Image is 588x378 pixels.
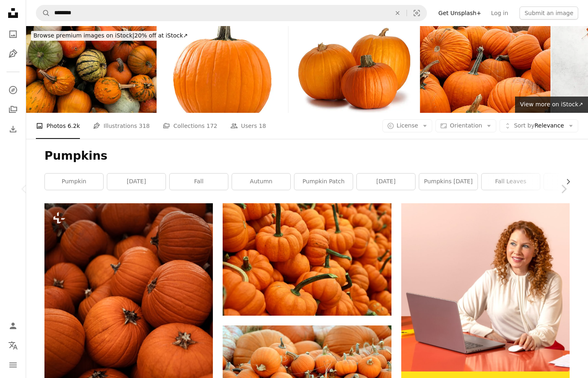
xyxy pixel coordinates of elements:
a: Browse premium images on iStock|20% off at iStock↗ [26,26,195,46]
a: Log in / Sign up [5,318,21,334]
a: Collections 172 [163,113,217,139]
button: Orientation [435,119,496,132]
a: Collections [5,101,21,118]
a: Explore [5,82,21,98]
span: 18 [259,121,266,130]
span: 172 [206,121,217,130]
button: Submit an image [519,7,578,20]
a: Illustrations [5,46,21,62]
button: Language [5,337,21,354]
span: License [397,122,418,129]
button: Menu [5,357,21,373]
img: file-1722962837469-d5d3a3dee0c7image [401,203,570,371]
img: Load of Pumpkins [420,26,550,113]
form: Find visuals sitewide [36,5,427,21]
a: View more on iStock↗ [515,97,588,113]
span: Orientation [450,122,482,129]
a: Download History [5,121,21,137]
a: Photos [5,26,21,42]
img: Fall Pumpkin and Gourd Halloween Halloween And Thanksgiving Background [26,26,157,113]
button: Sort byRelevance [500,119,578,132]
span: Relevance [514,122,564,130]
a: fall leaves [482,174,540,190]
span: 318 [139,121,150,130]
img: bunch of pumpkin [223,203,391,315]
a: a pile of orange pumpkins sitting on top of each other [44,326,213,333]
h1: Pumpkins [44,149,570,163]
span: Browse premium images on iStock | [33,32,134,39]
a: [DATE] [107,174,166,190]
a: pumpkin patch [294,174,353,190]
a: autumn [232,174,290,190]
a: fall [170,174,228,190]
button: Clear [389,5,407,21]
button: Search Unsplash [36,5,50,21]
a: pumpkins [DATE] [419,174,477,190]
a: bunch of pumpkin [223,255,391,263]
img: Three Pumpkins Isolated on White [289,26,419,113]
button: Visual search [407,5,427,21]
span: Sort by [514,122,534,129]
a: Users 18 [230,113,266,139]
a: Get Unsplash+ [433,7,486,20]
a: Log in [486,7,513,20]
span: View more on iStock ↗ [520,101,583,108]
a: Illustrations 318 [93,113,150,139]
span: 20% off at iStock ↗ [33,32,188,39]
a: [DATE] [357,174,415,190]
button: License [382,119,433,132]
a: pumpkin [45,174,103,190]
img: Pumpkin [157,26,288,113]
a: Next [539,150,588,228]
